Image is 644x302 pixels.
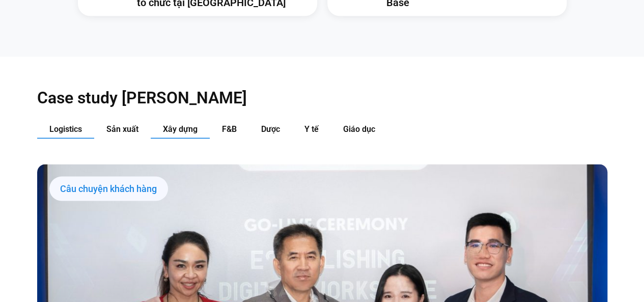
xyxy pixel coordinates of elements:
span: F&B [222,124,237,134]
span: Xây dựng [163,124,198,134]
h2: Case study [PERSON_NAME] [37,88,607,108]
span: Y tế [304,124,319,134]
span: Logistics [49,124,82,134]
span: Sản xuất [106,124,138,134]
span: Dược [261,124,280,134]
span: Giáo dục [343,124,375,134]
div: Câu chuyện khách hàng [49,177,168,201]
